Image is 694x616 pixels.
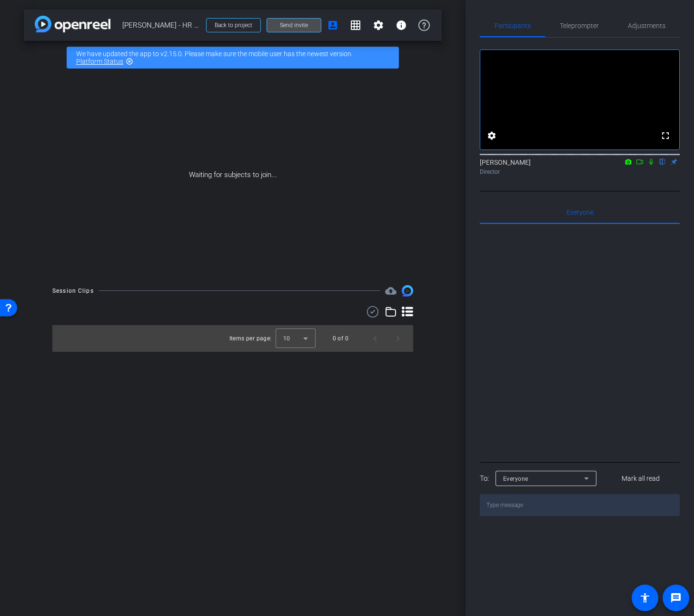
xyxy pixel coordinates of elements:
mat-icon: message [670,592,682,604]
div: Waiting for subjects to join... [24,74,442,276]
button: Send invite [267,18,321,32]
button: Back to project [206,18,261,32]
div: To: [480,473,489,484]
mat-icon: settings [373,20,384,31]
mat-icon: accessibility [639,592,651,604]
span: Mark all read [622,474,660,484]
mat-icon: cloud_upload [385,285,397,297]
mat-icon: account_box [327,20,338,31]
span: Everyone [503,476,528,482]
div: 0 of 0 [333,334,348,343]
mat-icon: info [396,20,407,31]
mat-icon: fullscreen [660,130,671,141]
button: Next page [387,327,409,350]
img: Session clips [402,285,413,297]
span: Destinations for your clips [385,285,397,297]
span: Send invite [280,21,308,29]
span: Everyone [566,209,594,216]
mat-icon: settings [486,130,497,141]
div: [PERSON_NAME] [480,158,680,176]
span: Teleprompter [560,22,599,29]
span: [PERSON_NAME] - HR SYM Video [122,16,200,35]
img: app-logo [35,16,110,32]
mat-icon: flip [657,157,668,166]
div: Session Clips [52,286,94,296]
span: Participants [495,22,531,29]
button: Mark all read [602,470,680,487]
div: We have updated the app to v2.15.0. Please make sure the mobile user has the newest version. [67,47,399,69]
div: Director [480,168,680,176]
span: Back to project [215,22,252,29]
mat-icon: grid_on [350,20,361,31]
button: Previous page [364,327,387,350]
div: Items per page: [229,334,272,343]
span: Adjustments [628,22,665,29]
mat-icon: highlight_off [126,58,133,65]
a: Platform Status [76,58,123,65]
